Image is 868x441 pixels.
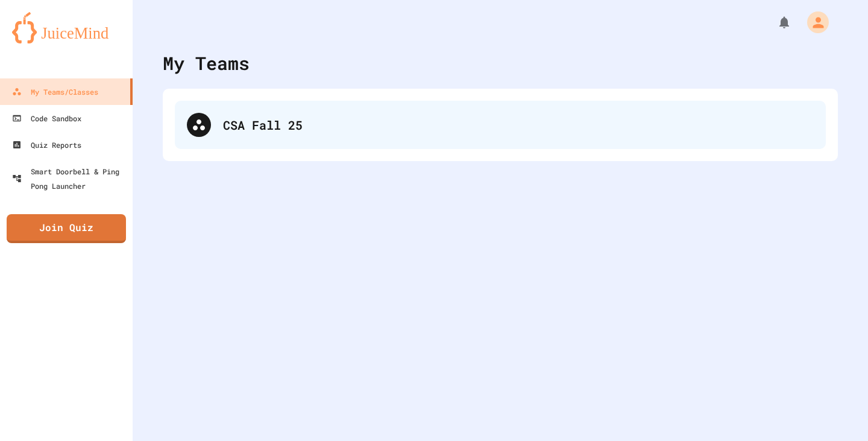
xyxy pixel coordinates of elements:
a: Join Quiz [7,214,126,243]
div: My Notifications [755,12,794,33]
img: logo-orange.svg [12,12,121,43]
div: CSA Fall 25 [175,101,826,149]
div: My Account [794,8,832,36]
div: My Teams/Classes [12,84,98,99]
div: My Teams [163,49,250,77]
div: Code Sandbox [12,111,81,125]
div: Quiz Reports [12,138,81,152]
div: Smart Doorbell & Ping Pong Launcher [12,164,128,193]
div: CSA Fall 25 [223,116,814,134]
